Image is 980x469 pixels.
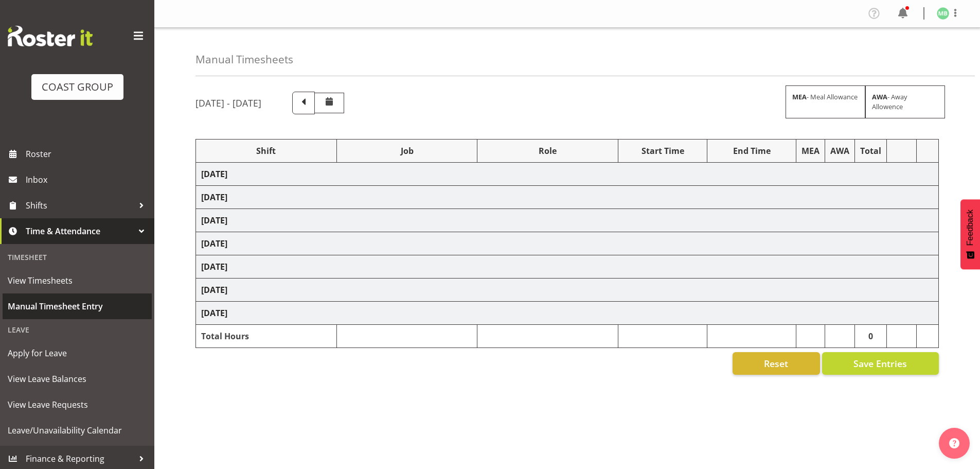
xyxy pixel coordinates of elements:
[830,145,849,157] div: AWA
[196,325,337,348] td: Total Hours
[196,279,939,302] td: [DATE]
[26,198,134,213] span: Shifts
[196,209,939,232] td: [DATE]
[3,366,152,392] a: View Leave Balances
[201,145,331,157] div: Shift
[8,371,147,387] span: View Leave Balances
[8,273,147,288] span: View Timesheets
[786,85,865,118] div: - Meal Allowance
[937,7,949,20] img: mike-bullock1158.jpg
[8,26,93,46] img: Rosterit website logo
[855,325,887,348] td: 0
[949,438,959,448] img: help-xxl-2.png
[3,340,152,366] a: Apply for Leave
[733,352,820,375] button: Reset
[872,92,887,101] strong: AWA
[8,397,147,412] span: View Leave Requests
[196,232,939,255] td: [DATE]
[26,223,134,239] span: Time & Attendance
[483,145,613,157] div: Role
[3,418,152,443] a: Leave/Unavailability Calendar
[822,352,939,375] button: Save Entries
[8,345,147,361] span: Apply for Leave
[764,357,788,370] span: Reset
[3,319,152,340] div: Leave
[3,268,152,293] a: View Timesheets
[8,299,147,314] span: Manual Timesheet Entry
[196,186,939,209] td: [DATE]
[196,163,939,186] td: [DATE]
[860,145,881,157] div: Total
[26,451,134,466] span: Finance & Reporting
[712,145,791,157] div: End Time
[865,85,945,118] div: - Away Allowence
[26,146,149,162] span: Roster
[42,79,113,95] div: COAST GROUP
[623,145,702,157] div: Start Time
[195,54,293,65] h4: Manual Timesheets
[792,92,807,101] strong: MEA
[966,210,975,246] span: Feedback
[3,293,152,319] a: Manual Timesheet Entry
[196,255,939,279] td: [DATE]
[960,199,980,269] button: Feedback - Show survey
[801,145,819,157] div: MEA
[26,172,149,187] span: Inbox
[853,357,907,370] span: Save Entries
[195,97,261,109] h5: [DATE] - [DATE]
[196,302,939,325] td: [DATE]
[8,423,147,438] span: Leave/Unavailability Calendar
[3,392,152,418] a: View Leave Requests
[3,247,152,268] div: Timesheet
[342,145,472,157] div: Job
